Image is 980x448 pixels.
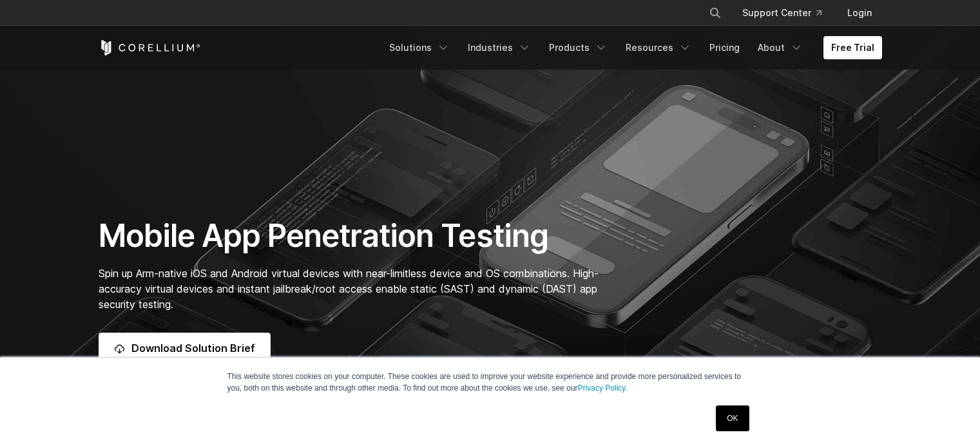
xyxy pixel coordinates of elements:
a: Pricing [702,36,747,59]
a: Download Solution Brief [99,333,271,364]
span: Download Solution Brief [131,340,255,356]
div: Navigation Menu [693,1,882,24]
a: About [750,36,811,59]
p: This website stores cookies on your computer. These cookies are used to improve your website expe... [227,371,753,394]
button: Search [704,1,727,24]
a: Support Center [732,1,832,24]
h1: Mobile App Penetration Testing [99,217,612,255]
a: Industries [460,36,539,59]
a: OK [716,405,749,431]
a: Solutions [381,36,457,59]
a: Resources [618,36,699,59]
span: Spin up Arm-native iOS and Android virtual devices with near-limitless device and OS combinations... [99,267,599,311]
a: Corellium Home [99,40,201,55]
a: Products [541,36,615,59]
a: Free Trial [823,36,882,59]
a: Login [837,1,882,24]
div: Navigation Menu [381,36,882,59]
a: Privacy Policy. [578,384,628,393]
